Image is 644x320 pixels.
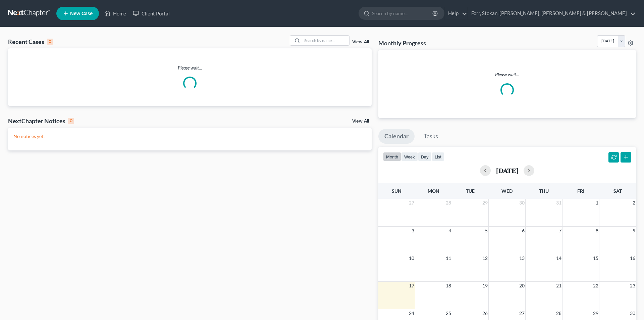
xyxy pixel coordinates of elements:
[47,39,53,45] div: 0
[445,199,452,207] span: 28
[555,199,562,207] span: 31
[445,309,452,317] span: 25
[519,309,525,317] span: 27
[372,7,433,19] input: Search by name...
[13,133,366,140] p: No notices yet!
[445,7,467,19] a: Help
[555,254,562,262] span: 14
[484,227,488,235] span: 5
[496,167,518,174] h2: [DATE]
[482,282,488,290] span: 19
[418,152,432,161] button: day
[555,282,562,290] span: 21
[592,309,599,317] span: 29
[632,199,636,207] span: 2
[408,282,415,290] span: 17
[418,129,444,144] a: Tasks
[68,118,74,124] div: 0
[448,227,452,235] span: 4
[408,254,415,262] span: 10
[539,188,549,194] span: Thu
[592,254,599,262] span: 15
[432,152,444,161] button: list
[392,188,401,194] span: Sun
[401,152,418,161] button: week
[577,188,584,194] span: Fri
[558,227,562,235] span: 7
[383,152,401,161] button: month
[378,129,415,144] a: Calendar
[352,119,369,124] a: View All
[595,199,599,207] span: 1
[592,282,599,290] span: 22
[468,7,636,19] a: Forr, Stokan, [PERSON_NAME], [PERSON_NAME] & [PERSON_NAME]
[519,282,525,290] span: 20
[595,227,599,235] span: 8
[466,188,475,194] span: Tue
[482,254,488,262] span: 12
[445,282,452,290] span: 18
[629,309,636,317] span: 30
[378,39,426,47] h3: Monthly Progress
[101,7,129,19] a: Home
[519,254,525,262] span: 13
[8,38,53,46] div: Recent Cases
[629,254,636,262] span: 16
[428,188,439,194] span: Mon
[519,199,525,207] span: 30
[129,7,173,19] a: Client Portal
[384,71,631,78] p: Please wait...
[555,309,562,317] span: 28
[501,188,513,194] span: Wed
[352,40,369,44] a: View All
[302,36,349,45] input: Search by name...
[8,117,74,125] div: NextChapter Notices
[445,254,452,262] span: 11
[632,227,636,235] span: 9
[70,11,93,16] span: New Case
[613,188,622,194] span: Sat
[521,227,525,235] span: 6
[8,64,372,71] p: Please wait...
[482,199,488,207] span: 29
[629,282,636,290] span: 23
[408,309,415,317] span: 24
[482,309,488,317] span: 26
[411,227,415,235] span: 3
[408,199,415,207] span: 27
